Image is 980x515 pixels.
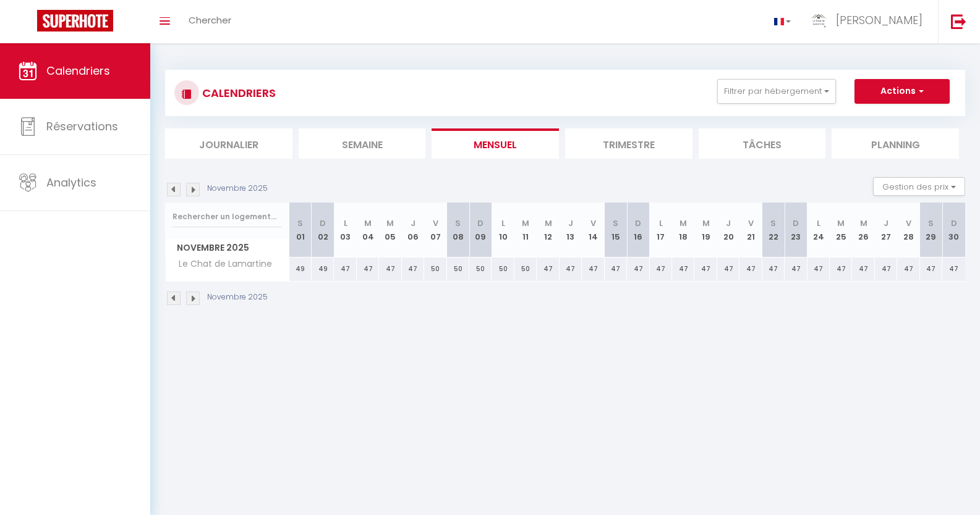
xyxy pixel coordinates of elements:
[830,203,852,257] th: 25
[166,239,289,257] span: Novembre 2025
[334,257,356,280] div: 47
[492,203,514,257] th: 10
[37,10,113,31] img: Super Booking
[514,203,537,257] th: 11
[650,257,672,280] div: 47
[207,291,268,303] p: Novembre 2025
[501,217,505,229] abbr: L
[469,203,492,257] th: 09
[659,217,663,229] abbr: L
[357,203,379,257] th: 04
[694,203,717,257] th: 19
[173,206,282,228] input: Rechercher un logement...
[613,217,618,229] abbr: S
[739,257,762,280] div: 47
[928,217,934,229] abbr: S
[560,257,582,280] div: 47
[312,257,334,280] div: 49
[537,203,559,257] th: 12
[726,217,731,229] abbr: J
[837,217,845,229] abbr: M
[785,257,807,280] div: 47
[762,257,785,280] div: 47
[46,63,110,78] span: Calendriers
[785,203,807,257] th: 23
[873,177,965,196] button: Gestion des prix
[357,257,379,280] div: 47
[832,128,959,159] li: Planning
[582,203,604,257] th: 14
[364,217,372,229] abbr: M
[433,217,438,229] abbr: V
[605,257,627,280] div: 47
[694,257,717,280] div: 47
[739,203,762,257] th: 21
[836,12,922,28] span: [PERSON_NAME]
[807,257,830,280] div: 47
[590,217,596,229] abbr: V
[379,203,401,257] th: 05
[793,217,799,229] abbr: D
[942,257,965,280] div: 47
[386,217,394,229] abbr: M
[189,14,231,27] span: Chercher
[379,257,401,280] div: 47
[492,257,514,280] div: 50
[289,203,312,257] th: 01
[605,203,627,257] th: 15
[402,203,424,257] th: 06
[165,128,292,159] li: Journalier
[469,257,492,280] div: 50
[680,217,687,229] abbr: M
[402,257,424,280] div: 47
[545,217,552,229] abbr: M
[289,257,312,280] div: 49
[672,257,694,280] div: 47
[411,217,415,229] abbr: J
[717,203,739,257] th: 20
[560,203,582,257] th: 13
[168,257,275,271] span: Le Chat de Lamartine
[635,217,641,229] abbr: D
[627,203,649,257] th: 16
[447,203,469,257] th: 08
[537,257,559,280] div: 47
[627,257,649,280] div: 47
[46,175,96,190] span: Analytics
[920,203,942,257] th: 29
[299,128,426,159] li: Semaine
[809,11,828,30] img: ...
[699,128,826,159] li: Tâches
[817,217,820,229] abbr: L
[46,119,118,134] span: Réservations
[951,14,966,29] img: logout
[582,257,604,280] div: 47
[702,217,710,229] abbr: M
[906,217,911,229] abbr: V
[565,128,692,159] li: Trimestre
[477,217,484,229] abbr: D
[344,217,347,229] abbr: L
[514,257,537,280] div: 50
[942,203,965,257] th: 30
[852,203,874,257] th: 26
[951,217,957,229] abbr: D
[852,257,874,280] div: 47
[897,257,919,280] div: 47
[807,203,830,257] th: 24
[854,79,950,104] button: Actions
[297,217,303,229] abbr: S
[334,203,356,257] th: 03
[884,217,888,229] abbr: J
[312,203,334,257] th: 02
[920,257,942,280] div: 47
[522,217,529,229] abbr: M
[424,203,446,257] th: 07
[207,183,268,195] p: Novembre 2025
[432,128,559,159] li: Mensuel
[320,217,326,229] abbr: D
[875,203,897,257] th: 27
[770,217,776,229] abbr: S
[748,217,754,229] abbr: V
[717,257,739,280] div: 47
